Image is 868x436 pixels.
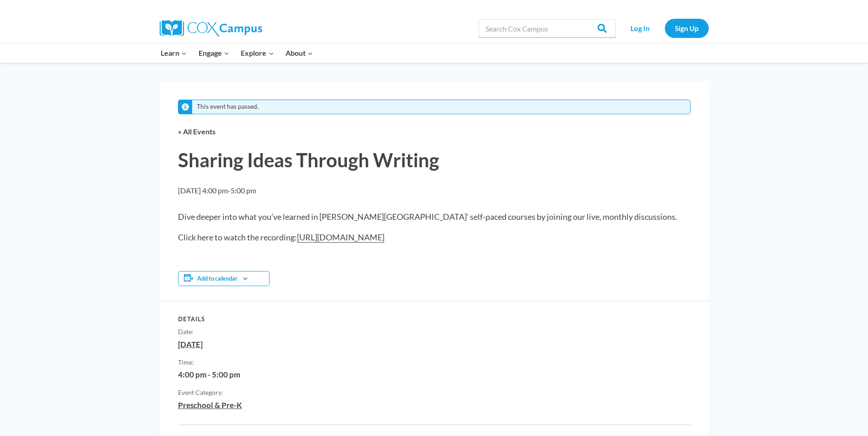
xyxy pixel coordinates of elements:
dt: Event Category: [178,388,679,398]
span: 5:00 pm [231,186,256,195]
a: « All Events [178,127,216,136]
p: Dive deeper into what you’ve learned in [PERSON_NAME][GEOGRAPHIC_DATA]’ self-paced courses by joi... [178,211,690,223]
a: Preschool & Pre-K [178,400,242,410]
h2: - [178,185,256,197]
span: Learn [161,47,187,59]
li: This event has passed. [197,103,259,111]
dt: Date: [178,327,679,337]
h1: Sharing Ideas Through Writing [178,147,690,174]
span: About [286,47,313,59]
h2: Details [178,315,679,323]
a: Log In [620,19,660,37]
span: [DATE] 4:00 pm [178,186,228,195]
p: Click here to watch the recording: [178,231,690,244]
span: Explore [241,47,274,59]
nav: Primary Navigation [155,43,319,63]
div: 2022-03-30 [178,369,679,380]
img: Cox Campus [160,20,262,37]
button: Add to calendar [197,275,237,282]
a: [URL][DOMAIN_NAME] [297,232,384,243]
dt: Time: [178,357,679,368]
nav: Secondary Navigation [620,19,709,37]
span: Engage [199,47,229,59]
abbr: 2022-03-30 [178,340,203,349]
a: Sign Up [665,19,709,37]
input: Search Cox Campus [479,19,616,37]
